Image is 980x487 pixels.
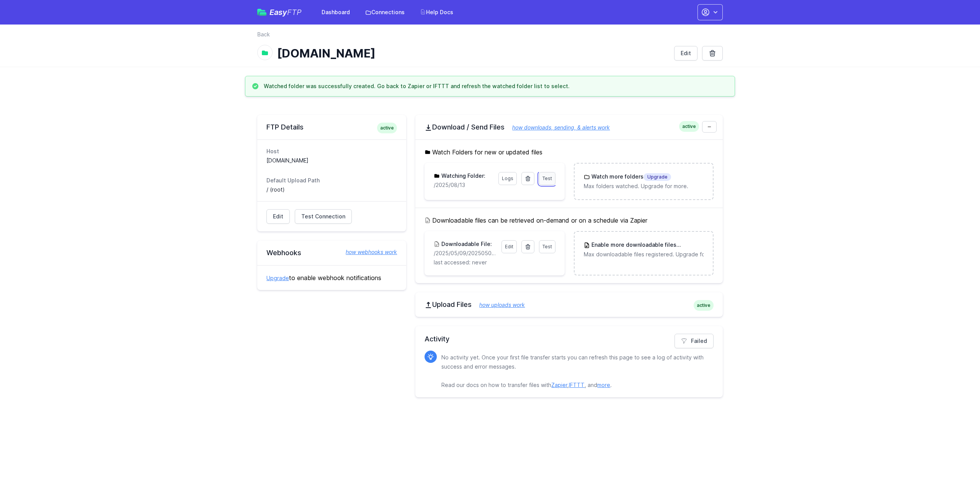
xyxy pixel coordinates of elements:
[597,382,610,388] a: more
[440,240,492,248] h3: Downloadable File:
[257,31,723,43] nav: Breadcrumb
[266,177,397,184] dt: Default Upload Path
[472,302,525,308] a: how uploads work
[575,232,713,267] a: Enable more downloadable filesUpgrade Max downloadable files registered. Upgrade for more.
[498,172,517,185] a: Logs
[575,164,713,199] a: Watch more foldersUpgrade Max folders watched. Upgrade for more.
[676,241,704,249] span: Upgrade
[425,216,714,225] h5: Downloadable files can be retrieved on-demand or on a schedule via Zapier
[266,275,289,281] a: Upgrade
[434,259,555,266] p: last accessed: never
[539,240,555,253] a: Test
[269,8,302,16] span: Easy
[317,5,354,19] a: Dashboard
[266,209,290,224] a: Edit
[257,9,266,16] img: easyftp_logo.png
[425,300,714,309] h2: Upload Files
[675,334,714,348] a: Failed
[415,5,458,19] a: Help Docs
[266,248,397,257] h2: Webhooks
[295,209,352,224] a: Test Connection
[441,353,707,390] p: No activity yet. Once your first file transfer starts you can refresh this page to see a log of a...
[338,248,397,256] a: how webhooks work
[266,157,397,164] dd: [DOMAIN_NAME]
[425,123,714,132] h2: Download / Send Files
[266,123,397,132] h2: FTP Details
[440,172,485,180] h3: Watching Folder:
[434,181,493,189] p: /2025/08/13
[425,148,714,157] h5: Watch Folders for new or updated files
[501,240,517,253] a: Edit
[674,46,697,61] a: Edit
[679,121,699,132] span: active
[277,46,668,60] h1: [DOMAIN_NAME]
[301,213,345,220] span: Test Connection
[425,334,714,344] h2: Activity
[590,173,671,181] h3: Watch more folders
[539,172,555,185] a: Test
[264,82,570,90] h3: Watched folder was successfully created. Go back to Zapier or IFTTT and refresh the watched folde...
[505,124,610,131] a: how downloads, sending, & alerts work
[257,31,270,38] a: Back
[257,265,406,290] div: to enable webhook notifications
[694,300,714,311] span: active
[584,251,704,258] p: Max downloadable files registered. Upgrade for more.
[434,249,497,257] p: /2025/05/09/20250509171559_inbound_0422652309_0756011820.mp3
[644,173,671,181] span: Upgrade
[266,148,397,155] dt: Host
[551,382,567,388] a: Zapier
[942,449,971,478] iframe: Drift Widget Chat Controller
[287,8,302,17] span: FTP
[377,123,397,133] span: active
[542,244,552,249] span: Test
[257,8,302,16] a: EasyFTP
[590,241,704,249] h3: Enable more downloadable files
[361,5,409,19] a: Connections
[266,186,397,193] dd: / (root)
[569,382,585,388] a: IFTTT
[584,182,704,190] p: Max folders watched. Upgrade for more.
[542,175,552,181] span: Test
